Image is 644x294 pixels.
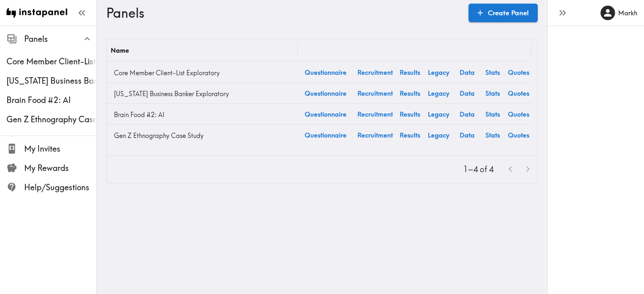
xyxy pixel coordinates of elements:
[423,125,454,145] a: Legacy
[397,104,423,124] a: Results
[111,127,294,144] a: Gen Z Ethnography Case Study
[111,46,129,54] div: Name
[298,104,353,124] a: Questionnaire
[24,162,96,174] span: My Rewards
[506,83,531,103] a: Quotes
[454,104,480,124] a: Data
[423,104,454,124] a: Legacy
[480,83,506,103] a: Stats
[353,104,397,124] a: Recruitment
[353,83,397,103] a: Recruitment
[463,164,493,175] p: 1–4 of 4
[6,56,96,67] span: Core Member Client-List Exploratory
[6,75,96,86] span: [US_STATE] Business Banker Exploratory
[480,104,506,124] a: Stats
[397,83,423,103] a: Results
[454,62,480,82] a: Data
[106,5,462,21] h3: Panels
[298,83,353,103] a: Questionnaire
[353,125,397,145] a: Recruitment
[298,125,353,145] a: Questionnaire
[397,62,423,82] a: Results
[506,62,531,82] a: Quotes
[618,8,638,17] h6: Markh
[298,62,353,82] a: Questionnaire
[6,95,96,106] span: Brain Food #2: AI
[24,33,96,45] span: Panels
[24,182,96,193] span: Help/Suggestions
[423,62,454,82] a: Legacy
[111,86,294,102] a: [US_STATE] Business Banker Exploratory
[6,75,96,86] div: California Business Banker Exploratory
[506,104,531,124] a: Quotes
[397,125,423,145] a: Results
[454,125,480,145] a: Data
[480,125,506,145] a: Stats
[480,62,506,82] a: Stats
[24,143,96,154] span: My Invites
[423,83,454,103] a: Legacy
[6,114,96,125] span: Gen Z Ethnography Case Study
[353,62,397,82] a: Recruitment
[111,107,294,123] a: Brain Food #2: AI
[506,125,531,145] a: Quotes
[469,4,538,22] a: Create Panel
[111,65,294,81] a: Core Member Client-List Exploratory
[454,83,480,103] a: Data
